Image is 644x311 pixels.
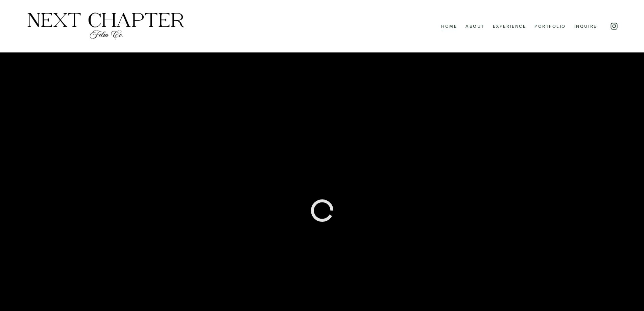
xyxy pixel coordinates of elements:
[610,22,618,30] a: Instagram
[441,22,457,30] a: Home
[493,22,526,30] a: Experience
[534,22,566,30] a: Portfolio
[26,12,186,41] img: Next Chapter Film Co.
[574,22,597,30] a: Inquire
[466,22,484,30] a: About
